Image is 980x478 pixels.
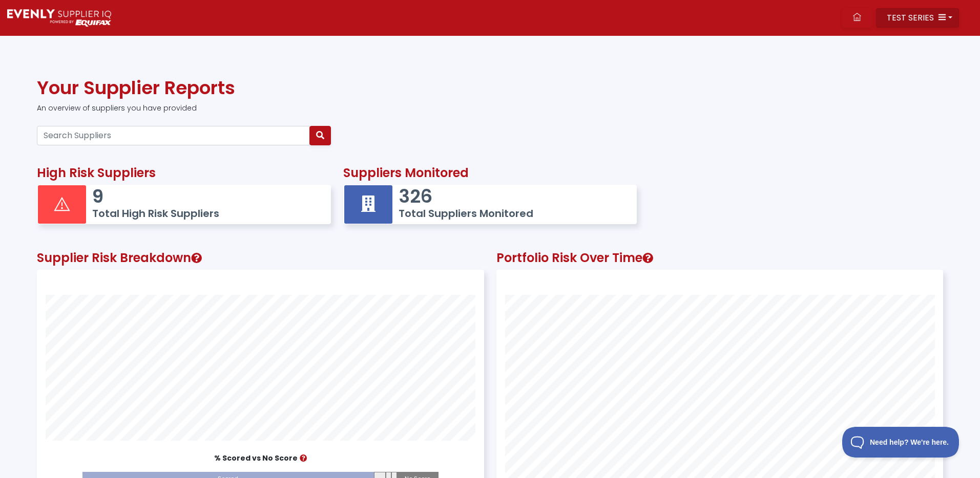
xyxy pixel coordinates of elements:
h2: Portfolio Risk Over Time [496,251,944,266]
p: 9 [92,185,321,207]
p: % Scored vs No Score [39,453,482,464]
p: An overview of suppliers you have provided [37,103,943,114]
button: TEST SERIES [876,8,959,28]
h2: High Risk Suppliers [37,166,331,181]
h2: Suppliers Monitored [343,166,637,181]
p: 326 [399,185,627,207]
input: Search Suppliers [37,126,310,145]
span: TEST SERIES [887,12,934,24]
img: Supply Predict [7,9,111,27]
h5: Total Suppliers Monitored [399,207,627,220]
h2: Supplier Risk Breakdown [37,251,484,266]
h5: Total High Risk Suppliers [92,207,321,220]
iframe: Toggle Customer Support [842,427,960,458]
span: Your Supplier Reports [37,75,235,101]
